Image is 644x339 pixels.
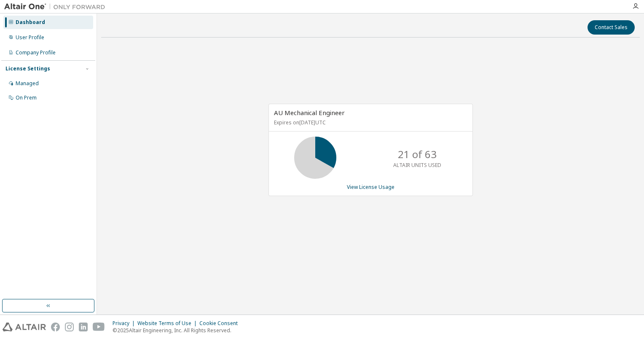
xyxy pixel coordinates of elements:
[113,320,137,327] div: Privacy
[5,65,50,72] div: License Settings
[3,323,46,331] img: altair_logo.svg
[398,147,437,161] p: 21 of 63
[137,320,199,327] div: Website Terms of Use
[347,183,394,191] a: View License Usage
[16,49,56,56] div: Company Profile
[93,323,105,331] img: youtube.svg
[274,108,345,117] span: AU Mechanical Engineer
[274,119,465,126] p: Expires on [DATE] UTC
[199,320,243,327] div: Cookie Consent
[113,327,243,334] p: © 2025 Altair Engineering, Inc. All Rights Reserved.
[16,19,45,26] div: Dashboard
[16,80,39,87] div: Managed
[588,20,635,35] button: Contact Sales
[79,323,88,331] img: linkedin.svg
[393,161,441,169] p: ALTAIR UNITS USED
[16,94,37,101] div: On Prem
[65,323,74,331] img: instagram.svg
[4,3,110,11] img: Altair One
[51,323,60,331] img: facebook.svg
[16,34,44,41] div: User Profile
